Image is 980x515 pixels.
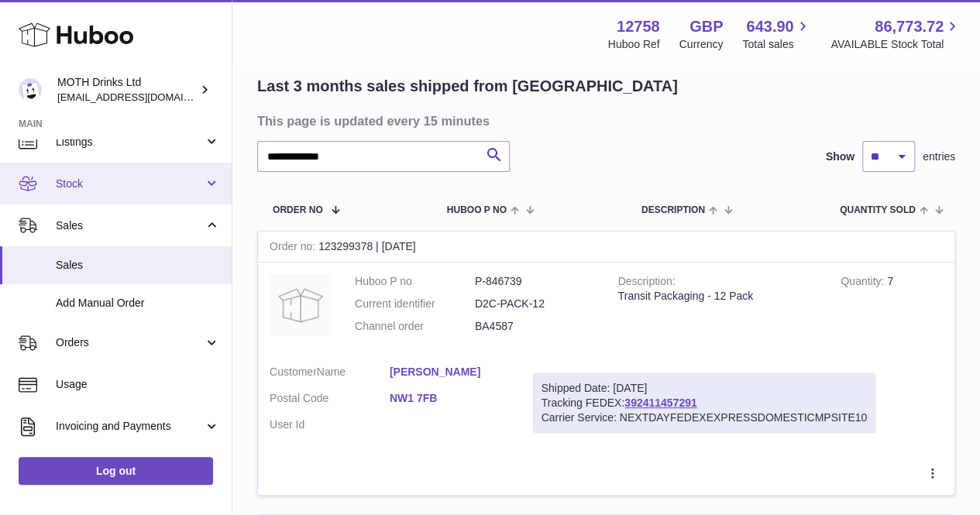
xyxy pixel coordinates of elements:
a: [PERSON_NAME] [390,365,510,379]
a: 392411457291 [624,397,696,409]
a: 643.90 Total sales [742,16,811,52]
dt: Current identifier [355,297,475,311]
dd: P-846739 [475,274,595,289]
span: [EMAIL_ADDRESS][DOMAIN_NAME] [57,91,228,103]
div: MOTH Drinks Ltd [57,75,197,105]
strong: Order no [270,240,318,256]
span: Orders [56,335,204,350]
dt: Name [270,365,390,383]
dt: Channel order [355,319,475,334]
div: Carrier Service: NEXTDAYFEDEXEXPRESSDOMESTICMPSITE10 [542,410,868,425]
span: Quantity Sold [840,205,916,215]
dd: BA4587 [475,319,595,334]
a: NW1 7FB [390,391,510,406]
h2: Last 3 months sales shipped from [GEOGRAPHIC_DATA] [257,76,678,97]
div: Currency [679,37,724,52]
dt: User Id [270,417,390,432]
label: Show [826,149,854,164]
span: 86,773.72 [875,16,944,37]
a: Log out [19,457,213,485]
td: 7 [829,263,954,353]
span: Huboo P no [447,205,507,215]
a: 86,773.72 AVAILABLE Stock Total [830,16,961,52]
span: 643.90 [746,16,793,37]
div: Huboo Ref [608,37,660,52]
span: Usage [56,377,220,392]
span: Stock [56,177,204,191]
dt: Huboo P no [355,274,475,289]
span: Invoicing and Payments [56,419,204,434]
dd: D2C-PACK-12 [475,297,595,311]
img: no-photo.jpg [270,274,332,336]
span: entries [923,149,955,164]
span: AVAILABLE Stock Total [830,37,961,52]
strong: Quantity [841,275,887,291]
strong: GBP [689,16,723,37]
span: Listings [56,135,204,149]
strong: 12758 [617,16,660,37]
span: Sales [56,218,204,233]
strong: Description [618,275,676,291]
dt: Postal Code [270,391,390,410]
h3: This page is updated every 15 minutes [257,112,951,129]
span: Order No [273,205,323,215]
div: Transit Packaging - 12 Pack [618,289,818,304]
div: Shipped Date: [DATE] [542,381,868,396]
span: Customer [270,366,317,378]
span: Add Manual Order [56,296,220,311]
div: Tracking FEDEX: [533,373,876,434]
span: Description [641,205,705,215]
img: orders@mothdrinks.com [19,78,42,101]
span: Total sales [742,37,811,52]
span: Sales [56,258,220,273]
div: 123299378 | [DATE] [258,232,954,263]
